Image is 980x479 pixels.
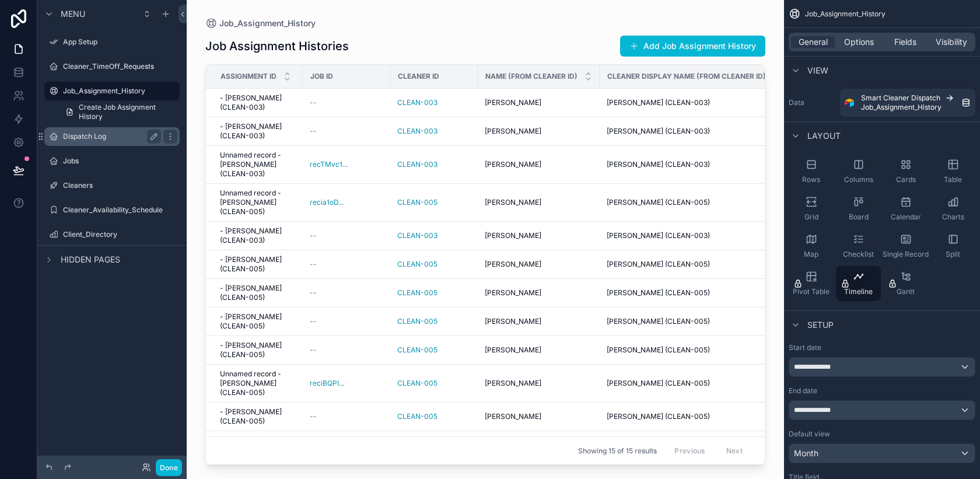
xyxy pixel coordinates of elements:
button: Board [836,191,881,226]
span: Checklist [843,250,874,259]
span: Visibility [936,36,967,48]
span: Layout [807,130,841,142]
span: Job_Assignment_History [805,9,885,19]
button: Single Record [883,229,928,264]
span: Split [946,250,960,259]
label: Job_Assignment_History [63,86,173,96]
label: Dispatch Log [63,132,156,141]
a: Dispatch Log [44,127,180,146]
label: App Setup [63,37,177,47]
a: Client_Directory [44,225,180,244]
span: Timeline [844,287,873,296]
span: Setup [807,319,834,331]
span: Charts [942,212,964,222]
button: Rows [789,154,834,189]
span: Calendar [891,212,921,222]
span: Single Record [883,250,929,259]
button: Charts [930,191,975,226]
label: Client_Directory [63,230,177,239]
span: Rows [802,175,820,184]
span: Map [804,250,818,259]
span: Smart Cleaner Dispatch [861,93,940,103]
span: Grid [804,212,818,222]
button: Cards [883,154,928,189]
a: Jobs [44,152,180,170]
button: Calendar [883,191,928,226]
span: General [799,36,828,48]
span: Job ID [310,72,333,81]
button: Pivot Table [789,266,834,301]
img: Airtable Logo [845,98,854,107]
button: Grid [789,191,834,226]
span: Board [849,212,869,222]
a: App Setup [44,33,180,51]
span: Create Job Assignment History [79,103,173,121]
button: Timeline [836,266,881,301]
button: Columns [836,154,881,189]
span: Hidden pages [61,254,120,265]
span: Cards [896,175,916,184]
label: Cleaners [63,181,177,190]
span: Fields [894,36,916,48]
a: Smart Cleaner DispatchJob_Assignment_History [840,89,975,117]
span: Table [944,175,962,184]
label: Data [789,98,835,107]
button: Map [789,229,834,264]
a: Cleaner_Availability_Schedule [44,201,180,219]
span: Showing 15 of 15 results [578,446,657,456]
a: Cleaners [44,176,180,195]
span: Gantt [897,287,915,296]
span: Assignment ID [220,72,276,81]
button: Month [789,443,975,463]
span: Options [844,36,874,48]
button: Table [930,154,975,189]
a: Cleaner_TimeOff_Requests [44,57,180,76]
button: Done [156,459,182,476]
a: Job_Assignment_History [44,82,180,100]
label: End date [789,386,817,396]
button: Split [930,229,975,264]
a: Create Job Assignment History [58,103,180,121]
span: Pivot Table [793,287,829,296]
button: Gantt [883,266,928,301]
label: Default view [789,429,830,439]
span: Job_Assignment_History [861,103,942,112]
button: Checklist [836,229,881,264]
label: Cleaner_Availability_Schedule [63,205,177,215]
span: Columns [844,175,873,184]
label: Cleaner_TimeOff_Requests [63,62,177,71]
label: Jobs [63,156,177,166]
span: Cleaner ID [398,72,439,81]
label: Start date [789,343,821,352]
span: Cleaner Display Name (from Cleaner ID) [607,72,766,81]
span: Name (from Cleaner ID) [485,72,577,81]
span: View [807,65,828,76]
span: Month [794,447,818,459]
span: Menu [61,8,85,20]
